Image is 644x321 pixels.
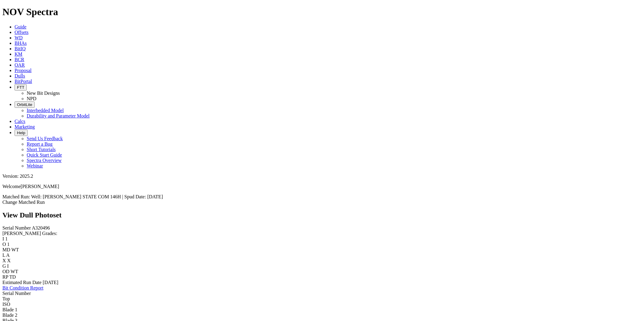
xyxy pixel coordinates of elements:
[17,131,25,135] span: Help
[31,194,163,199] span: Well: [PERSON_NAME] STATE COM 146H | Spud Date: [DATE]
[2,263,6,269] label: G
[2,253,5,258] label: L
[7,242,10,247] span: 1
[15,35,23,40] a: WD
[2,194,30,199] span: Matched Run:
[2,285,43,290] a: Bit Condition Report
[15,73,25,78] a: Dulls
[2,296,10,301] span: Top
[2,242,6,247] label: O
[21,184,59,189] span: [PERSON_NAME]
[2,274,8,280] label: RP
[15,119,25,124] a: Calcs
[15,30,29,35] a: Offsets
[15,51,22,57] a: KM
[15,24,26,29] a: Guide
[2,184,642,189] p: Welcome
[15,84,27,91] button: FTT
[15,130,28,136] button: Help
[17,85,24,90] span: FTT
[7,258,11,263] span: X
[2,211,642,219] h2: View Dull Photoset
[2,258,6,263] label: X
[11,269,18,274] span: WT
[2,236,4,241] label: I
[15,46,25,51] a: BitIQ
[2,247,10,252] label: MD
[17,102,32,107] span: OrbitLite
[2,225,31,230] label: Serial Number
[27,158,62,163] a: Spectra Overview
[15,57,24,62] a: BCR
[27,163,43,168] a: Webinar
[2,280,42,285] label: Estimated Run Date
[6,253,10,258] span: A
[9,274,16,280] span: TD
[27,152,62,157] a: Quick Start Guide
[27,113,90,118] a: Durability and Parameter Model
[2,174,642,179] div: Version: 2025.2
[2,313,17,318] span: Blade 2
[27,147,56,152] a: Short Tutorials
[27,91,60,96] a: New Bit Designs
[15,62,25,68] a: OAR
[27,96,36,101] a: NPD
[15,101,35,108] button: OrbitLite
[7,263,9,269] span: I
[27,136,63,141] a: Send Us Feedback
[2,307,17,312] span: Blade 1
[2,269,9,274] label: OD
[32,225,50,230] span: A320496
[2,302,10,307] span: ISO
[12,247,19,252] span: WT
[2,200,45,205] a: Change Matched Run
[2,291,31,296] span: Serial Number
[2,6,642,18] h1: NOV Spectra
[2,231,642,236] div: [PERSON_NAME] Grades:
[15,79,32,84] a: BitPortal
[27,108,64,113] a: Interbedded Model
[15,124,35,129] a: Marketing
[27,141,52,147] a: Report a Bug
[15,68,32,73] a: Proposal
[15,41,27,46] a: BHAs
[5,236,8,241] span: 1
[43,280,59,285] span: [DATE]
